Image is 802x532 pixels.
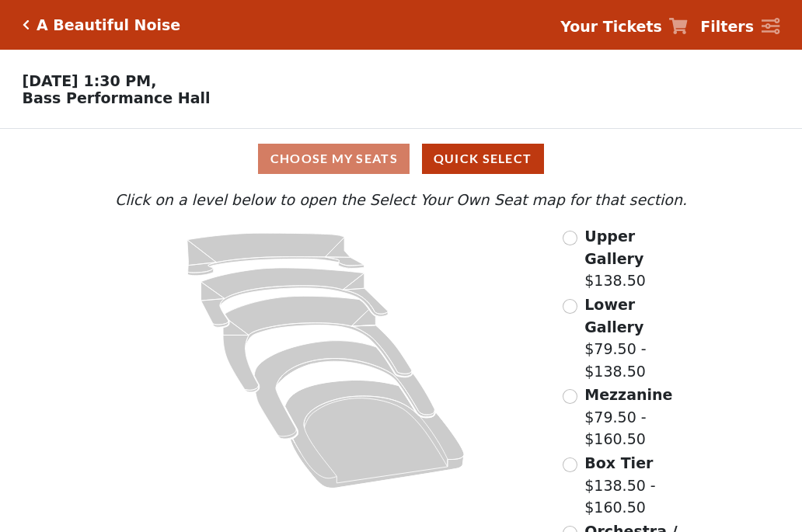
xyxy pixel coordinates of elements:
[560,16,688,38] a: Your Tickets
[584,294,691,382] label: $79.50 - $138.50
[560,18,662,35] strong: Your Tickets
[37,16,180,34] h5: A Beautiful Noise
[700,18,754,35] strong: Filters
[23,19,30,30] a: Click here to go back to filters
[584,384,691,450] label: $79.50 - $160.50
[584,225,691,292] label: $138.50
[584,386,672,403] span: Mezzanine
[584,228,643,267] span: Upper Gallery
[187,233,364,276] path: Upper Gallery - Seats Available: 250
[111,189,691,211] p: Click on a level below to open the Select Your Own Seat map for that section.
[422,144,544,174] button: Quick Select
[201,268,389,327] path: Lower Gallery - Seats Available: 24
[700,16,779,38] a: Filters
[584,452,691,519] label: $138.50 - $160.50
[584,454,653,471] span: Box Tier
[584,296,643,336] span: Lower Gallery
[285,381,465,489] path: Orchestra / Parterre Circle - Seats Available: 22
